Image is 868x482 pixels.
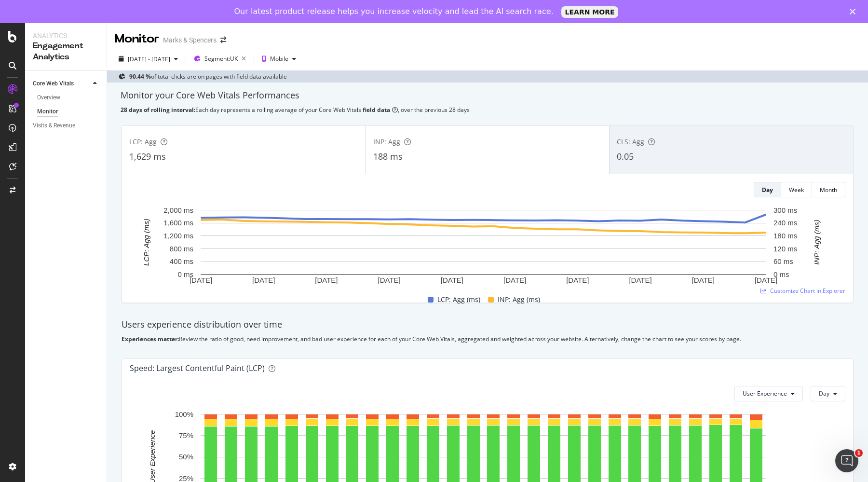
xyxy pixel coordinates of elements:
button: Segment:UK [190,51,250,67]
a: Monitor [37,107,100,117]
a: LEARN MORE [561,6,619,18]
button: Day [811,386,845,401]
text: 120 ms [773,245,797,253]
b: 90.44 % [129,72,151,81]
div: Day [762,186,773,194]
text: 75% [179,431,193,440]
div: Each day represents a rolling average of your Core Web Vitals , over the previous 28 days [121,106,854,114]
text: 240 ms [773,219,797,227]
button: Mobile [258,51,300,67]
text: [DATE] [315,276,338,284]
span: [DATE] - [DATE] [128,55,170,63]
div: Engagement Analytics [33,41,99,63]
div: of total clicks are on pages with field data available [129,72,287,81]
span: 1 [855,449,863,457]
div: Month [820,186,837,194]
div: Speed: Largest Contentful Paint (LCP) [130,363,265,373]
a: Customize Chart in Explorer [760,287,845,295]
text: [DATE] [190,276,212,284]
text: [DATE] [378,276,401,284]
div: Monitor [115,31,159,47]
button: Day [754,182,781,197]
text: [DATE] [755,276,777,284]
a: Overview [37,93,100,103]
span: 0.05 [617,151,634,162]
text: 180 ms [773,232,797,240]
a: Visits & Revenue [33,121,100,131]
span: LCP: Agg (ms) [437,294,480,305]
div: Visits & Revenue [33,121,75,131]
div: Users experience distribution over time [122,318,854,331]
b: Experiences matter: [122,335,179,343]
text: 800 ms [170,245,193,253]
text: [DATE] [566,276,589,284]
text: 0 ms [773,270,789,278]
button: Week [781,182,812,197]
div: arrow-right-arrow-left [220,37,226,43]
text: [DATE] [252,276,275,284]
text: [DATE] [441,276,463,284]
text: INP: Agg (ms) [813,220,821,265]
div: Our latest product release helps you increase velocity and lead the AI search race. [234,7,554,16]
text: 60 ms [773,257,793,265]
div: Mobile [270,56,288,62]
span: INP: Agg [373,137,400,146]
text: 25% [179,474,193,482]
div: Marks & Spencers [163,35,217,45]
div: Core Web Vitals [33,79,74,89]
text: 400 ms [170,257,193,265]
span: Customize Chart in Explorer [770,287,845,295]
span: Segment: UK [204,55,238,63]
div: Monitor your Core Web Vitals Performances [121,89,854,102]
text: 1,600 ms [163,219,193,227]
span: INP: Agg (ms) [498,294,540,305]
text: 0 ms [177,270,193,278]
div: Analytics [33,31,99,41]
text: [DATE] [692,276,715,284]
div: Overview [37,93,60,103]
div: Review the ratio of good, need improvement, and bad user experience for each of your Core Web Vit... [122,335,854,343]
text: 100% [175,410,193,418]
span: CLS: Agg [617,137,644,146]
text: [DATE] [503,276,526,284]
div: Week [789,186,804,194]
b: 28 days of rolling interval: [121,106,195,114]
a: Core Web Vitals [33,79,90,89]
span: User Experience [743,389,787,398]
span: Day [819,389,829,398]
div: Monitor [37,107,58,117]
span: 188 ms [373,151,403,162]
div: Close [850,9,859,14]
iframe: Intercom live chat [835,449,858,472]
span: 1,629 ms [129,151,166,162]
text: 1,200 ms [163,232,193,240]
button: User Experience [734,386,803,401]
text: 2,000 ms [163,206,193,214]
text: 50% [179,453,193,461]
span: LCP: Agg [129,137,157,146]
text: [DATE] [629,276,651,284]
text: 300 ms [773,206,797,214]
button: Month [812,182,845,197]
text: LCP: Agg (ms) [142,219,150,266]
b: field data [363,106,390,114]
button: [DATE] - [DATE] [115,51,182,67]
svg: A chart. [130,205,837,286]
